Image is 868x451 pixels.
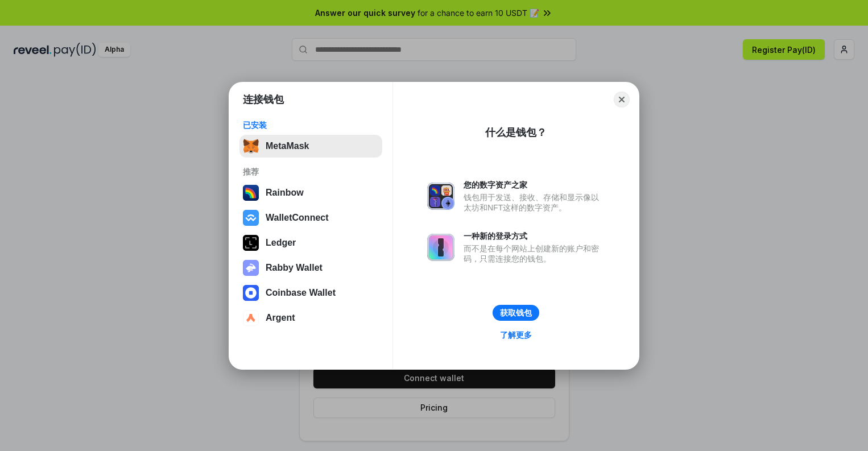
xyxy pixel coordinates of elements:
img: svg+xml,%3Csvg%20width%3D%2228%22%20height%3D%2228%22%20viewBox%3D%220%200%2028%2028%22%20fill%3D... [243,210,259,226]
h1: 连接钱包 [243,93,284,106]
div: 一种新的登录方式 [464,231,605,241]
a: 了解更多 [493,328,539,342]
div: Ledger [266,238,296,248]
button: Argent [239,307,382,329]
div: Coinbase Wallet [266,288,336,298]
img: svg+xml,%3Csvg%20xmlns%3D%22http%3A%2F%2Fwww.w3.org%2F2000%2Fsvg%22%20fill%3D%22none%22%20viewBox... [243,260,259,276]
div: 推荐 [243,167,379,177]
button: MetaMask [239,135,382,158]
div: Rainbow [266,188,304,198]
div: WalletConnect [266,213,329,223]
img: svg+xml,%3Csvg%20width%3D%2228%22%20height%3D%2228%22%20viewBox%3D%220%200%2028%2028%22%20fill%3D... [243,285,259,301]
button: Ledger [239,231,382,254]
button: Coinbase Wallet [239,282,382,304]
div: 已安装 [243,120,379,130]
button: Rabby Wallet [239,256,382,279]
div: 您的数字资产之家 [464,180,605,190]
img: svg+xml,%3Csvg%20xmlns%3D%22http%3A%2F%2Fwww.w3.org%2F2000%2Fsvg%22%20fill%3D%22none%22%20viewBox... [427,234,454,261]
div: 获取钱包 [500,308,532,318]
button: 获取钱包 [493,305,539,321]
div: 什么是钱包？ [485,126,547,139]
div: Rabby Wallet [266,263,323,273]
button: Close [614,92,630,107]
img: svg+xml,%3Csvg%20fill%3D%22none%22%20height%3D%2233%22%20viewBox%3D%220%200%2035%2033%22%20width%... [243,138,259,154]
div: 而不是在每个网站上创建新的账户和密码，只需连接您的钱包。 [464,243,605,264]
img: svg+xml,%3Csvg%20width%3D%22120%22%20height%3D%22120%22%20viewBox%3D%220%200%20120%20120%22%20fil... [243,185,259,201]
img: svg+xml,%3Csvg%20xmlns%3D%22http%3A%2F%2Fwww.w3.org%2F2000%2Fsvg%22%20fill%3D%22none%22%20viewBox... [427,183,454,210]
img: svg+xml,%3Csvg%20xmlns%3D%22http%3A%2F%2Fwww.w3.org%2F2000%2Fsvg%22%20width%3D%2228%22%20height%3... [243,235,259,251]
div: MetaMask [266,141,309,151]
button: Rainbow [239,181,382,204]
img: svg+xml,%3Csvg%20width%3D%2228%22%20height%3D%2228%22%20viewBox%3D%220%200%2028%2028%22%20fill%3D... [243,310,259,326]
div: 了解更多 [500,330,532,340]
div: 钱包用于发送、接收、存储和显示像以太坊和NFT这样的数字资产。 [464,192,605,213]
div: Argent [266,313,295,323]
button: WalletConnect [239,206,382,229]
